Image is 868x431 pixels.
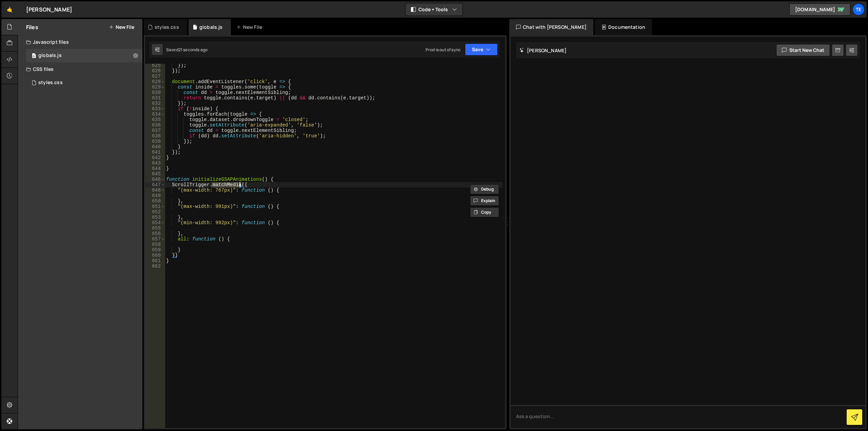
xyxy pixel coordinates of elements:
div: [PERSON_NAME] [26,5,72,14]
div: 653 [145,215,165,220]
div: 626 [145,68,165,74]
div: 637 [145,128,165,133]
div: 646 [145,177,165,182]
div: 625 [145,63,165,68]
a: [DOMAIN_NAME] [789,3,850,16]
div: 629 [145,84,165,90]
div: 21 seconds ago [178,47,208,53]
div: 634 [145,112,165,117]
div: 638 [145,133,165,139]
div: 650 [145,198,165,204]
div: 642 [145,155,165,160]
div: 630 [145,90,165,95]
div: 645 [145,171,165,177]
div: 631 [145,95,165,101]
button: Code + Tools [406,3,462,16]
div: 16160/43441.css [26,76,142,90]
div: 662 [145,263,165,269]
div: styles.css [155,24,179,31]
div: 628 [145,79,165,84]
div: CSS files [18,62,142,76]
div: 652 [145,209,165,215]
span: 0 [32,54,36,59]
div: globals.js [199,24,223,31]
div: 644 [145,166,165,171]
div: 658 [145,242,165,247]
div: 636 [145,122,165,128]
div: Chat with [PERSON_NAME] [509,19,593,35]
h2: Files [26,23,38,31]
div: 651 [145,204,165,209]
div: 643 [145,160,165,166]
div: 640 [145,144,165,150]
button: Copy [470,207,499,217]
div: 649 [145,193,165,198]
div: 639 [145,139,165,144]
div: 641 [145,150,165,155]
div: 16160/43434.js [26,49,142,62]
div: Documentation [595,19,652,35]
div: 655 [145,226,165,231]
div: 657 [145,236,165,242]
div: 632 [145,101,165,106]
div: styles.css [38,80,63,86]
div: 627 [145,74,165,79]
button: Explain [470,196,499,206]
div: 635 [145,117,165,122]
div: 648 [145,188,165,193]
div: 656 [145,231,165,236]
div: Saved [166,47,208,53]
h2: [PERSON_NAME] [519,47,567,54]
a: 🤙 [1,1,18,18]
div: 659 [145,247,165,253]
button: Save [465,43,498,56]
div: Javascript files [18,35,142,49]
div: 661 [145,258,165,263]
div: 660 [145,253,165,258]
button: Start new chat [776,44,830,56]
div: globals.js [38,53,62,59]
a: Te [852,3,865,16]
div: 654 [145,220,165,226]
div: Prod is out of sync [426,47,461,53]
button: New File [109,24,134,30]
div: New File [236,24,265,31]
div: 647 [145,182,165,188]
button: Debug [470,184,499,194]
div: 633 [145,106,165,112]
